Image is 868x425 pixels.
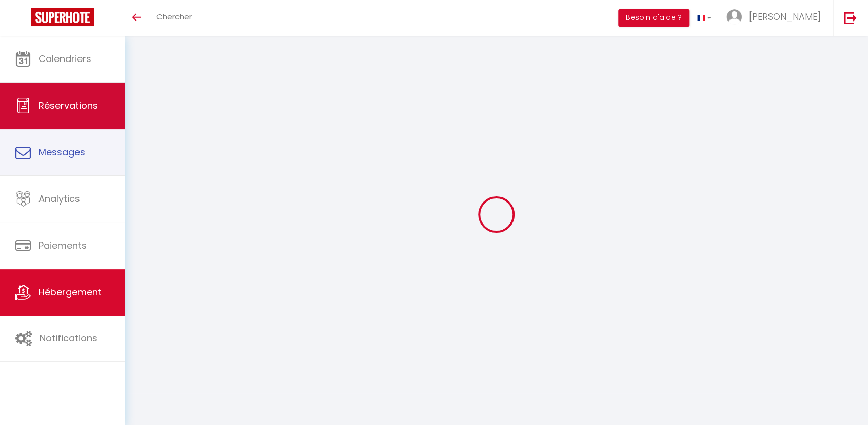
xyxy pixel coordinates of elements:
span: Paiements [38,239,87,252]
span: Calendriers [38,52,91,65]
span: Réservations [38,99,98,112]
img: ... [726,9,742,25]
span: Analytics [38,192,80,205]
span: Chercher [156,11,192,22]
img: Super Booking [31,8,94,26]
span: Hébergement [38,286,102,298]
span: [PERSON_NAME] [748,10,820,23]
span: Notifications [40,332,97,345]
span: Messages [38,146,85,158]
img: logout [844,11,857,24]
button: Besoin d'aide ? [618,9,689,27]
